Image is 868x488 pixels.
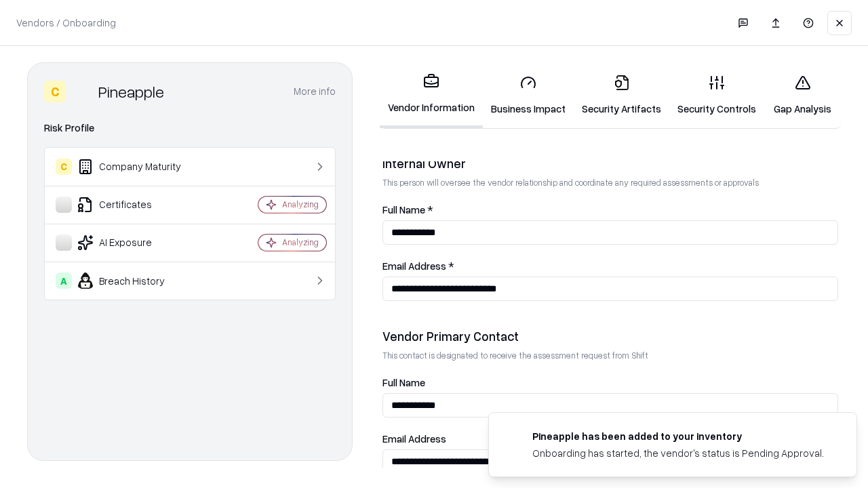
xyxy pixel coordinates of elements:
div: A [56,272,72,289]
div: Company Maturity [56,159,218,175]
div: C [56,159,72,175]
a: Business Impact [483,64,574,127]
div: Risk Profile [44,120,336,136]
div: Vendor Primary Contact [382,328,838,344]
p: This contact is designated to receive the assessment request from Shift [382,350,838,361]
div: C [44,81,66,102]
div: AI Exposure [56,235,218,251]
div: Breach History [56,272,218,289]
p: This person will oversee the vendor relationship and coordinate any required assessments or appro... [382,177,838,188]
button: More info [294,79,336,104]
div: Analyzing [282,237,319,248]
label: Email Address * [382,261,838,271]
div: Internal Owner [382,155,838,171]
div: Pineapple [98,81,164,102]
label: Full Name * [382,205,838,215]
label: Full Name [382,378,838,388]
div: Certificates [56,197,218,213]
a: Vendor Information [380,62,483,128]
a: Security Controls [669,64,764,127]
img: Pineapple [71,81,93,102]
div: Pineapple has been added to your inventory [532,429,824,443]
div: Onboarding has started, the vendor's status is Pending Approval. [532,446,824,460]
label: Email Address [382,434,838,444]
a: Security Artifacts [574,64,669,127]
p: Vendors / Onboarding [16,16,116,30]
a: Gap Analysis [764,64,841,127]
img: pineappleenergy.com [505,429,521,445]
div: Analyzing [282,199,319,210]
